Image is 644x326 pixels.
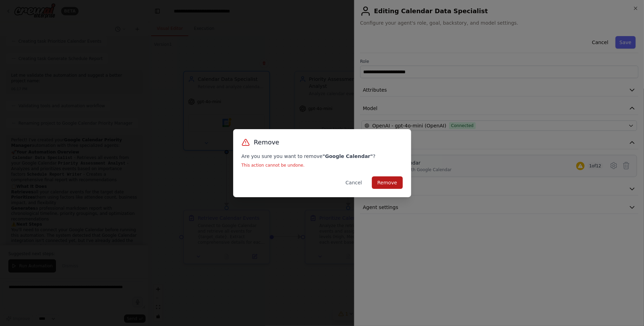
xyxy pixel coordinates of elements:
[372,176,403,189] button: Remove
[242,162,403,168] p: This action cannot be undone.
[242,153,403,160] p: Are you sure you want to remove ?
[340,176,367,189] button: Cancel
[254,137,279,147] h3: Remove
[323,153,373,159] strong: " Google Calendar "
